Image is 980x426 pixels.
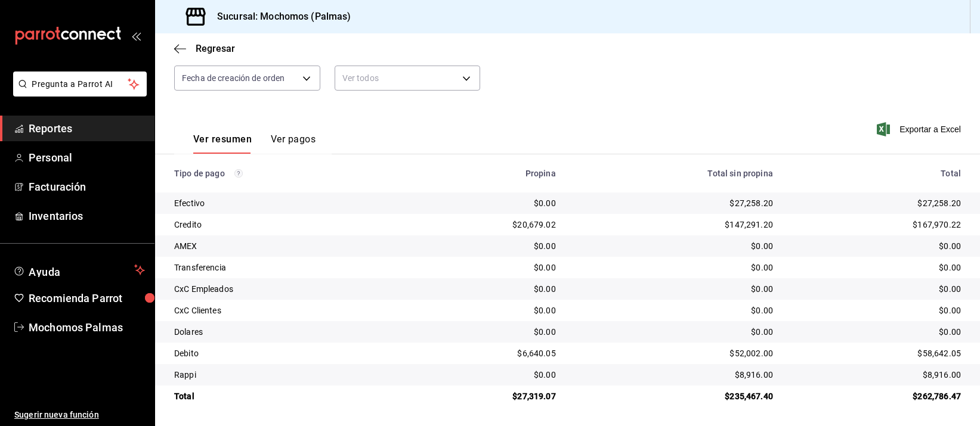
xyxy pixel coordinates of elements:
[792,240,961,252] div: $0.00
[174,240,395,252] div: AMEX
[575,197,773,209] div: $27,258.20
[415,240,556,252] div: $0.00
[415,326,556,338] div: $0.00
[174,283,395,295] div: CxC Empleados
[182,72,285,84] span: Fecha de creación de orden
[29,208,145,224] span: Inventarios
[415,283,556,295] div: $0.00
[415,304,556,316] div: $0.00
[193,133,252,154] button: Ver resumen
[415,262,556,273] div: $0.00
[29,290,145,306] span: Recomienda Parrot
[575,304,773,316] div: $0.00
[792,169,961,178] div: Total
[575,283,773,295] div: $0.00
[792,304,961,316] div: $0.00
[415,347,556,359] div: $6,640.05
[792,369,961,381] div: $8,916.00
[174,169,395,178] div: Tipo de pago
[32,78,128,91] span: Pregunta a Parrot AI
[575,369,773,381] div: $8,916.00
[8,86,147,99] a: Pregunta a Parrot AI
[415,197,556,209] div: $0.00
[575,219,773,231] div: $147,291.20
[415,219,556,231] div: $20,679.02
[879,122,961,136] button: Exportar a Excel
[575,262,773,273] div: $0.00
[174,390,395,402] div: Total
[415,369,556,381] div: $0.00
[575,347,773,359] div: $52,002.00
[575,390,773,402] div: $235,467.40
[174,43,235,54] button: Regresar
[792,262,961,273] div: $0.00
[208,10,351,24] h3: Sucursal: Mochomos (Palmas)
[792,197,961,209] div: $27,258.20
[29,319,145,335] span: Mochomos Palmas
[335,66,481,91] div: Ver todos
[174,262,395,273] div: Transferencia
[14,409,145,421] span: Sugerir nueva función
[174,197,395,209] div: Efectivo
[174,304,395,316] div: CxC Clientes
[174,326,395,338] div: Dolares
[575,169,773,178] div: Total sin propina
[792,326,961,338] div: $0.00
[575,326,773,338] div: $0.00
[271,133,316,154] button: Ver pagos
[575,240,773,252] div: $0.00
[415,390,556,402] div: $27,319.07
[196,43,235,54] span: Regresar
[415,169,556,178] div: Propina
[174,219,395,231] div: Credito
[29,120,145,136] span: Reportes
[29,263,129,277] span: Ayuda
[13,71,147,97] button: Pregunta a Parrot AI
[193,133,316,154] div: navigation tabs
[131,31,141,41] button: open_drawer_menu
[29,179,145,195] span: Facturación
[29,150,145,166] span: Personal
[234,169,243,178] svg: Los pagos realizados con Pay y otras terminales son montos brutos.
[792,283,961,295] div: $0.00
[174,347,395,359] div: Debito
[792,219,961,231] div: $167,970.22
[792,390,961,402] div: $262,786.47
[174,369,395,381] div: Rappi
[792,347,961,359] div: $58,642.05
